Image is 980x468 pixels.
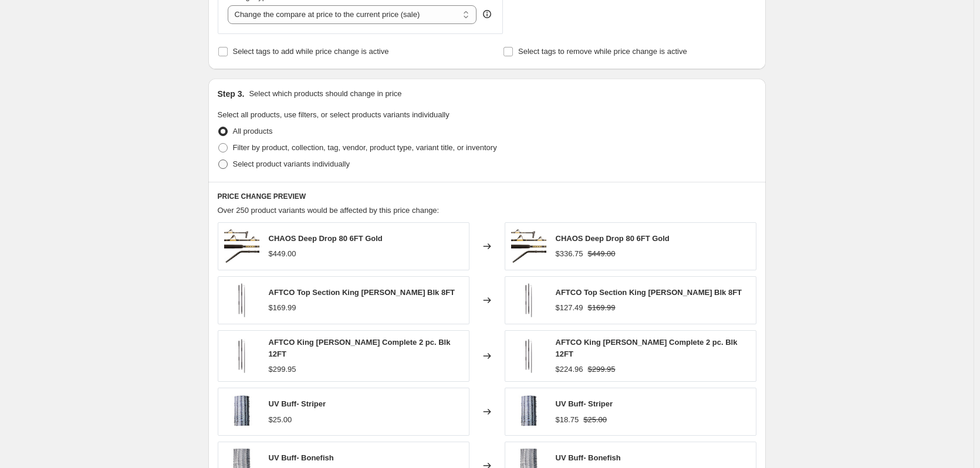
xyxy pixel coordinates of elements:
img: AFTCO-Top-Section-King-Mack-Gaff-Blk-8FT_80x.jpg [511,283,546,318]
h2: Step 3. [218,88,245,100]
div: $169.99 [269,302,296,314]
span: UV Buff- Bonefish [556,453,621,462]
span: Over 250 product variants would be affected by this price change: [218,206,440,215]
strike: $25.00 [583,414,607,426]
img: Photo_1_2b37c82e-051a-4b30-809c-457bcc02fefc_80x.jpg [511,229,546,264]
span: AFTCO King [PERSON_NAME] Complete 2 pc. Blk 12FT [556,338,738,358]
span: UV Buff- Striper [269,399,326,408]
img: AFTCO-Top-Section-King-Mack-Gaff-Blk-8FT_80x.jpg [224,283,259,318]
span: Select all products, use filters, or select products variants individually [218,110,450,119]
div: $127.49 [556,302,583,314]
h6: PRICE CHANGE PREVIEW [218,192,756,201]
img: AFTCO-King-Mack-Gaff-Complete-2-pc_-Blk-12FT_80x.jpg [511,338,546,374]
span: All products [233,127,273,135]
div: $18.75 [556,414,579,426]
strike: $449.00 [588,248,616,260]
div: $25.00 [269,414,292,426]
div: $299.95 [269,364,296,375]
span: CHAOS Deep Drop 80 6FT Gold [556,234,670,243]
img: UV-Buff-Striper_80x.jpg [224,394,259,429]
img: UV-Buff-Striper_80x.jpg [511,394,546,429]
p: Select which products should change in price [249,88,401,100]
span: UV Buff- Striper [556,399,613,408]
span: CHAOS Deep Drop 80 6FT Gold [269,234,383,243]
span: AFTCO Top Section King [PERSON_NAME] Blk 8FT [556,288,742,297]
span: AFTCO Top Section King [PERSON_NAME] Blk 8FT [269,288,455,297]
img: Photo_1_2b37c82e-051a-4b30-809c-457bcc02fefc_80x.jpg [224,229,259,264]
strike: $299.95 [588,364,616,375]
div: $224.96 [556,364,583,375]
span: AFTCO King [PERSON_NAME] Complete 2 pc. Blk 12FT [269,338,451,358]
span: UV Buff- Bonefish [269,453,334,462]
div: help [481,8,493,20]
strike: $169.99 [588,302,616,314]
span: Select product variants individually [233,160,350,168]
span: Select tags to remove while price change is active [518,47,687,56]
img: AFTCO-King-Mack-Gaff-Complete-2-pc_-Blk-12FT_80x.jpg [224,338,259,374]
span: Select tags to add while price change is active [233,47,389,56]
div: $336.75 [556,248,583,260]
div: $449.00 [269,248,296,260]
span: Filter by product, collection, tag, vendor, product type, variant title, or inventory [233,143,497,152]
